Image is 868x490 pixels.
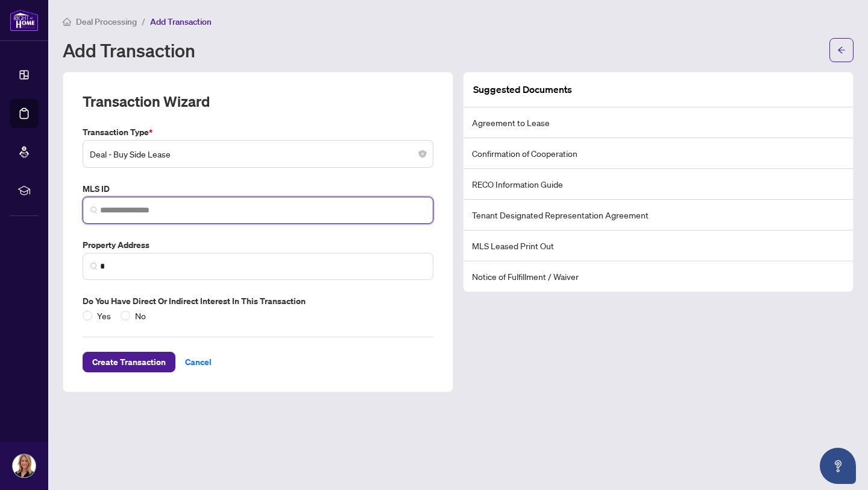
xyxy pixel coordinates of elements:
[473,82,572,97] article: Suggested Documents
[63,40,195,60] h1: Add Transaction
[76,16,137,27] span: Deal Processing
[464,261,853,291] li: Notice of Fulfillment / Waiver
[83,294,433,308] label: Do you have direct or indirect interest in this transaction
[83,182,433,196] label: MLS ID
[63,17,71,26] span: home
[92,352,166,372] span: Create Transaction
[464,231,853,261] li: MLS Leased Print Out
[464,200,853,231] li: Tenant Designated Representation Agreement
[13,454,36,477] img: Profile Icon
[10,9,39,31] img: logo
[90,206,98,214] img: search_icon
[83,126,433,139] label: Transaction Type
[83,352,175,372] button: Create Transaction
[150,16,212,27] span: Add Transaction
[820,448,856,484] button: Open asap
[175,352,221,372] button: Cancel
[92,309,116,322] span: Yes
[464,169,853,200] li: RECO Information Guide
[142,14,145,28] li: /
[90,142,426,165] span: Deal - Buy Side Lease
[837,46,846,54] span: arrow-left
[130,309,151,322] span: No
[185,352,212,372] span: Cancel
[464,138,853,169] li: Confirmation of Cooperation
[464,107,853,138] li: Agreement to Lease
[83,238,433,252] label: Property Address
[90,262,98,270] img: search_icon
[419,150,426,157] span: close-circle
[83,92,210,111] h2: Transaction Wizard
